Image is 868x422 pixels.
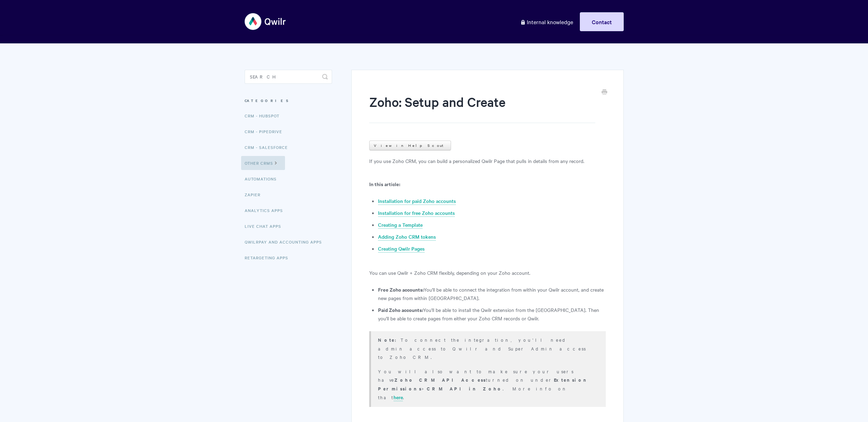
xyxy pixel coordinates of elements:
[515,12,578,31] a: Internal knowledge
[427,385,503,392] b: CRM API in Zoho
[378,367,597,401] p: You will also want to make sure your users have turned on under > . More info on that .
[245,203,288,217] a: Analytics Apps
[369,268,605,277] p: You can use Qwilr + Zoho CRM flexibly, depending on your Zoho account.
[245,140,293,154] a: CRM - Salesforce
[378,233,436,241] a: Adding Zoho CRM tokens
[245,172,282,186] a: Automations
[393,394,403,401] a: here
[245,109,285,123] a: CRM - HubSpot
[395,376,486,383] b: Zoho CRM API Access
[245,251,293,265] a: Retargeting Apps
[369,157,605,165] p: If you use Zoho CRM, you can build a personalized Qwilr Page that pulls in details from any record.
[369,141,451,150] a: View in Help Scout
[369,180,400,188] b: In this article:
[378,336,400,343] strong: Note:
[378,221,423,229] a: Creating a Template
[245,188,266,202] a: Zapier
[245,8,286,35] img: Qwilr Help Center
[378,209,455,217] a: Installation for free Zoho accounts
[602,89,607,96] a: Print this Article
[241,156,285,170] a: Other CRMs
[378,335,597,361] p: To connect the integration, you'll need admin access to Qwilr and Super Admin access to Zoho CRM.
[245,94,332,107] h3: Categories
[245,235,327,249] a: QwilrPay and Accounting Apps
[369,93,595,123] h1: Zoho: Setup and Create
[245,124,287,138] a: CRM - Pipedrive
[378,285,605,302] li: You'll be able to connect the integration from within your Qwilr account, and create new pages fr...
[245,219,286,233] a: Live Chat Apps
[378,286,424,293] strong: Free Zoho accounts:
[245,70,332,84] input: Search
[378,197,456,205] a: Installation for paid Zoho accounts
[378,245,425,253] a: Creating Qwilr Pages
[580,12,624,31] a: Contact
[378,306,605,322] li: You'll be able to install the Qwilr extension from the [GEOGRAPHIC_DATA]. Then you'll be able to ...
[378,306,423,313] strong: Paid Zoho accounts:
